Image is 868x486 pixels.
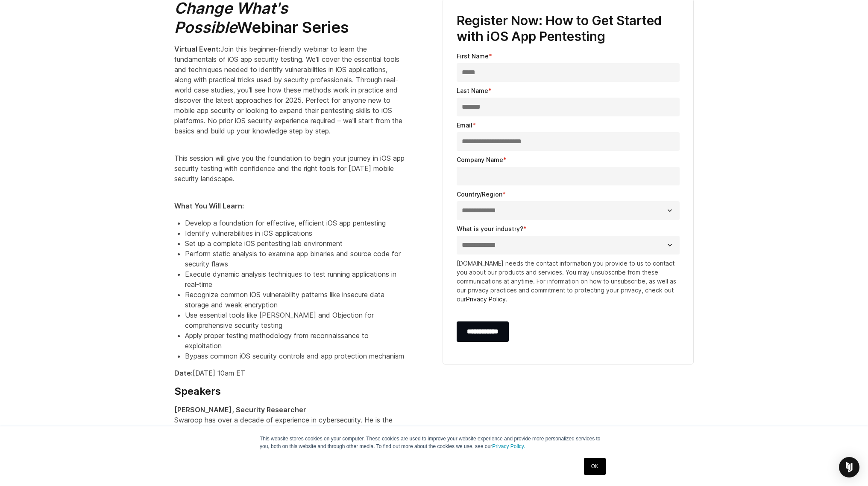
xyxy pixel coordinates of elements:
li: Set up a complete iOS pentesting lab environment [185,238,405,249]
p: [DATE] 10am ET [174,368,405,378]
li: Recognize common iOS vulnerability patterns like insecure data storage and weak encryption [185,289,405,310]
li: Execute dynamic analysis techniques to test running applications in real-time [185,269,405,289]
li: Identify vulnerabilities in iOS applications [185,228,405,238]
span: This session will give you the foundation to begin your journey in iOS app security testing with ... [174,154,405,183]
li: Perform static analysis to examine app binaries and source code for security flaws [185,249,405,269]
a: Privacy Policy. [492,443,525,449]
div: Open Intercom Messenger [839,457,859,477]
span: Company Name [457,156,503,163]
p: [DOMAIN_NAME] needs the contact information you provide to us to contact you about our products a... [457,259,680,304]
span: Email [457,121,472,129]
span: What is your industry? [457,225,523,232]
li: Bypass common iOS security controls and app protection mechanism [185,351,405,361]
li: Use essential tools like [PERSON_NAME] and Objection for comprehensive security testing [185,310,405,330]
span: First Name [457,52,489,60]
a: OK [584,458,606,475]
strong: Virtual Event: [174,45,220,53]
a: Privacy Policy [466,295,506,303]
li: Develop a foundation for effective, efficient iOS app pentesting [185,218,405,228]
h4: Speakers [174,385,405,398]
span: Join this beginner-friendly webinar to learn the fundamentals of iOS app security testing. We'll ... [174,45,402,135]
strong: [PERSON_NAME], Security Researcher [174,405,306,414]
strong: What You Will Learn: [174,202,244,210]
span: Country/Region [457,191,502,198]
h3: Register Now: How to Get Started with iOS App Pentesting [457,13,680,45]
span: Last Name [457,87,488,94]
strong: Date: [174,369,193,377]
p: This website stores cookies on your computer. These cookies are used to improve your website expe... [260,435,608,450]
li: Apply proper testing methodology from reconnaissance to exploitation [185,330,405,351]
